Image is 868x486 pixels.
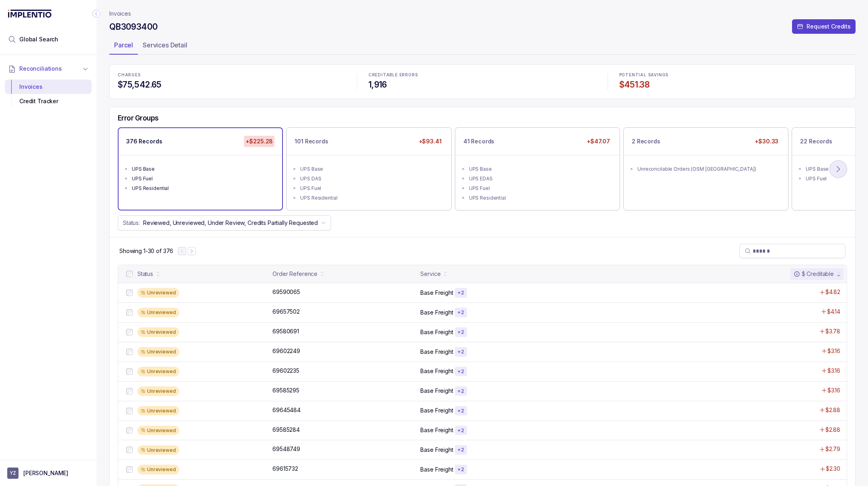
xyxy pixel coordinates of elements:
[109,10,131,18] nav: breadcrumb
[619,73,847,78] p: POTENTIAL SAVINGS
[126,309,133,316] input: checkbox-checkbox
[827,367,840,375] p: $3.16
[126,290,133,296] input: checkbox-checkbox
[123,219,140,227] p: Status:
[132,184,274,192] div: UPS Residential
[457,427,465,434] p: + 2
[457,447,465,453] p: + 2
[457,388,465,394] p: + 2
[368,79,596,90] h4: 1,916
[109,39,138,55] li: Tab Parcel
[137,367,179,376] div: Unreviewed
[368,73,596,78] p: CREDITABLE ERRORS
[118,73,346,78] p: CHARGES
[420,466,453,474] p: Base Freight
[272,465,298,473] p: 69615732
[272,327,299,335] p: 69580691
[137,406,179,416] div: Unreviewed
[143,219,318,227] p: Reviewed, Unreviewed, Under Review, Credits Partially Requested
[825,288,840,296] p: $4.82
[469,194,611,202] div: UPS Residential
[126,427,133,434] input: checkbox-checkbox
[272,288,300,296] p: 69590065
[143,40,187,50] p: Services Detail
[137,327,179,337] div: Unreviewed
[132,165,274,173] div: UPS Base
[5,78,92,110] div: Reconciliations
[300,194,442,202] div: UPS Residential
[753,136,780,147] p: +$30.33
[118,114,159,123] h5: Error Groups
[19,35,58,43] span: Global Search
[7,468,18,479] span: User initials
[126,466,133,473] input: checkbox-checkbox
[807,22,851,31] p: Request Credits
[827,347,840,355] p: $3.16
[637,165,779,173] div: Unreconcilable Orders (OSM [GEOGRAPHIC_DATA])
[457,408,465,414] p: + 2
[457,466,465,473] p: + 2
[132,175,274,183] div: UPS Fuel
[632,137,660,145] p: 2 Records
[126,388,133,394] input: checkbox-checkbox
[137,426,179,435] div: Unreviewed
[138,39,192,55] li: Tab Services Detail
[300,165,442,173] div: UPS Base
[272,367,299,375] p: 69602235
[126,368,133,375] input: checkbox-checkbox
[272,406,301,414] p: 69645484
[619,79,847,90] h4: $451.38
[420,446,453,454] p: Base Freight
[11,94,85,108] div: Credit Tracker
[126,137,162,145] p: 376 Records
[420,289,453,297] p: Base Freight
[420,367,453,375] p: Base Freight
[137,386,179,396] div: Unreviewed
[126,447,133,453] input: checkbox-checkbox
[457,368,465,375] p: + 2
[794,270,834,278] div: $ Creditable
[825,426,840,434] p: $2.88
[827,386,840,394] p: $3.16
[457,329,465,335] p: + 2
[119,247,173,255] p: Showing 1-30 of 376
[118,79,346,90] h4: $75,542.65
[5,60,92,78] button: Reconciliations
[114,40,133,50] p: Parcel
[300,184,442,192] div: UPS Fuel
[272,270,317,278] div: Order Reference
[420,406,453,415] p: Base Freight
[137,288,179,298] div: Unreviewed
[457,290,465,296] p: + 2
[585,136,612,147] p: +$47.07
[420,328,453,336] p: Base Freight
[420,348,453,356] p: Base Freight
[825,406,840,414] p: $2.88
[244,136,274,147] p: +$225.28
[126,271,133,277] input: checkbox-checkbox
[126,349,133,355] input: checkbox-checkbox
[469,165,611,173] div: UPS Base
[826,465,840,473] p: $2.30
[463,137,495,145] p: 41 Records
[300,175,442,183] div: UPS DAS
[272,445,300,453] p: 69548749
[420,308,453,317] p: Base Freight
[137,465,179,474] div: Unreviewed
[118,215,331,231] button: Status:Reviewed, Unreviewed, Under Review, Credits Partially Requested
[272,386,299,394] p: 69585295
[19,65,62,73] span: Reconciliations
[272,308,300,316] p: 69657502
[825,445,840,453] p: $2.79
[825,327,840,335] p: $3.78
[7,468,89,479] button: User initials[PERSON_NAME]
[137,308,179,317] div: Unreviewed
[137,445,179,455] div: Unreviewed
[469,184,611,192] div: UPS Fuel
[109,10,131,18] a: Invoices
[109,39,856,55] ul: Tab Group
[469,175,611,183] div: UPS EDAS
[457,309,465,316] p: + 2
[188,247,196,255] button: Next Page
